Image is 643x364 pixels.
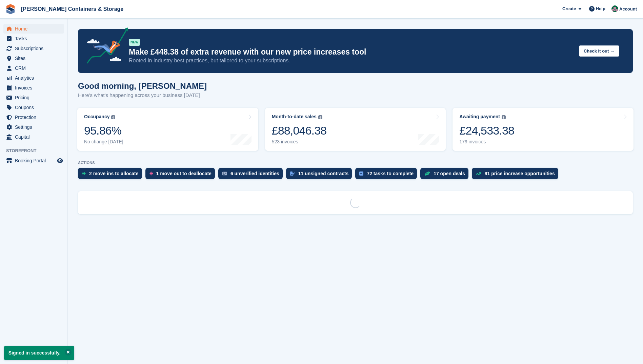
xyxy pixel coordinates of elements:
[3,63,64,73] a: menu
[318,115,322,119] img: icon-info-grey-7440780725fd019a000dd9b08b2336e03edf1995a4989e88bcd33f0948082b44.svg
[89,171,139,176] div: 2 move ins to allocate
[15,54,56,63] span: Sites
[77,108,258,151] a: Occupancy 95.86% No change [DATE]
[222,171,227,176] img: verify_identity-adf6edd0f0f0b5bbfe63781bf79b02c33cf7c696d77639b501bdc392416b5a36.svg
[4,346,74,360] p: Signed in successfully.
[129,47,574,57] p: Make £448.38 of extra revenue with our new price increases tool
[230,171,279,176] div: 6 unverified identities
[129,39,140,46] div: NEW
[15,73,56,83] span: Analytics
[15,63,56,73] span: CRM
[272,124,327,138] div: £88,046.38
[78,92,207,99] p: Here's what's happening across your business [DATE]
[15,83,56,93] span: Invoices
[78,81,207,90] h1: Good morning, [PERSON_NAME]
[145,168,218,183] a: 1 move out to deallocate
[15,103,56,112] span: Coupons
[15,132,56,142] span: Capital
[3,113,64,122] a: menu
[156,171,212,176] div: 1 move out to deallocate
[84,139,123,145] div: No change [DATE]
[290,171,295,176] img: contract_signature_icon-13c848040528278c33f63329250d36e43548de30e8caae1d1a13099fd9432cc5.svg
[15,122,56,132] span: Settings
[15,24,56,34] span: Home
[15,34,56,43] span: Tasks
[619,6,637,13] span: Account
[476,172,481,175] img: price_increase_opportunities-93ffe204e8149a01c8c9dc8f82e8f89637d9d84a8eef4429ea346261dce0b2c0.svg
[3,44,64,53] a: menu
[56,157,64,165] a: Preview store
[218,168,286,183] a: 6 unverified identities
[298,171,349,176] div: 11 unsigned contracts
[78,161,633,165] p: ACTIONS
[5,4,16,14] img: stora-icon-8386f47178a22dfd0bd8f6a31ec36ba5ce8667c1dd55bd0f319d3a0aa187defe.svg
[3,34,64,43] a: menu
[3,73,64,83] a: menu
[129,57,574,64] p: Rooted in industry best practices, but tailored to your subscriptions.
[3,103,64,112] a: menu
[596,5,605,12] span: Help
[502,115,506,119] img: icon-info-grey-7440780725fd019a000dd9b08b2336e03edf1995a4989e88bcd33f0948082b44.svg
[3,24,64,34] a: menu
[272,139,327,145] div: 523 invoices
[3,93,64,102] a: menu
[579,45,619,57] button: Check it out →
[453,108,634,151] a: Awaiting payment £24,533.38 179 invoices
[3,54,64,63] a: menu
[15,93,56,102] span: Pricing
[84,124,123,138] div: 95.86%
[611,5,618,12] img: Julia Marcham
[355,168,420,183] a: 72 tasks to complete
[6,147,67,154] span: Storefront
[149,171,153,176] img: move_outs_to_deallocate_icon-f764333ba52eb49d3ac5e1228854f67142a1ed5810a6f6cc68b1a99e826820c5.svg
[424,171,430,176] img: deal-1b604bf984904fb50ccaf53a9ad4b4a5d6e5aea283cecdc64d6e3604feb123c2.svg
[286,168,356,183] a: 11 unsigned contracts
[15,113,56,122] span: Protection
[367,171,414,176] div: 72 tasks to complete
[459,124,514,138] div: £24,533.38
[15,44,56,53] span: Subscriptions
[3,83,64,93] a: menu
[459,139,514,145] div: 179 invoices
[18,3,126,15] a: [PERSON_NAME] Containers & Storage
[81,27,128,66] img: price-adjustments-announcement-icon-8257ccfd72463d97f412b2fc003d46551f7dbcb40ab6d574587a9cd5c0d94...
[111,115,115,119] img: icon-info-grey-7440780725fd019a000dd9b08b2336e03edf1995a4989e88bcd33f0948082b44.svg
[78,168,145,183] a: 2 move ins to allocate
[359,171,363,176] img: task-75834270c22a3079a89374b754ae025e5fb1db73e45f91037f5363f120a921f8.svg
[3,156,64,165] a: menu
[272,114,317,120] div: Month-to-date sales
[84,114,109,120] div: Occupancy
[485,171,555,176] div: 91 price increase opportunities
[434,171,465,176] div: 17 open deals
[459,114,500,120] div: Awaiting payment
[420,168,472,183] a: 17 open deals
[82,171,86,176] img: move_ins_to_allocate_icon-fdf77a2bb77ea45bf5b3d319d69a93e2d87916cf1d5bf7949dd705db3b84f3ca.svg
[15,156,56,165] span: Booking Portal
[3,132,64,142] a: menu
[265,108,446,151] a: Month-to-date sales £88,046.38 523 invoices
[562,5,576,12] span: Create
[472,168,562,183] a: 91 price increase opportunities
[3,122,64,132] a: menu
